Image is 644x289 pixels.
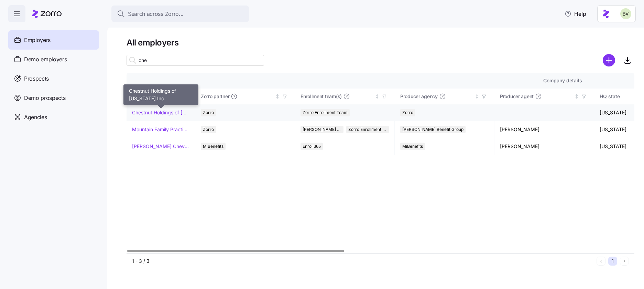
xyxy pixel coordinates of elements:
[127,55,264,66] input: Search employer
[127,89,195,104] th: Company nameSorted ascending
[597,257,605,266] button: Previous page
[565,10,586,18] span: Help
[111,6,249,22] button: Search across Zorro...
[402,143,423,150] span: MiBenefits
[494,89,594,104] th: Producer agentNot sorted
[24,94,66,102] span: Demo prospects
[301,93,342,100] span: Enrollment team(s)
[395,89,494,104] th: Producer agencyNot sorted
[132,93,183,100] div: Company name
[474,94,479,99] div: Not sorted
[184,94,189,99] div: Sorted ascending
[303,143,321,150] span: Enroll365
[132,109,189,116] a: Chestnut Holdings of [US_STATE] Inc
[132,258,594,265] div: 1 - 3 / 3
[128,10,184,18] span: Search across Zorro...
[132,126,189,133] a: Mountain Family Practice Clinic of Manchester Inc.
[402,126,463,133] span: [PERSON_NAME] Benefit Group
[303,126,341,133] span: [PERSON_NAME] Benefit Group
[500,93,534,100] span: Producer agent
[195,89,295,104] th: Zorro partnerNot sorted
[494,138,594,155] td: [PERSON_NAME]
[8,88,99,107] a: Demo prospects
[402,109,413,116] span: Zorro
[295,89,395,104] th: Enrollment team(s)Not sorted
[24,74,49,83] span: Prospects
[348,126,387,133] span: Zorro Enrollment Team
[203,143,223,150] span: MiBenefits
[375,94,380,99] div: Not sorted
[8,107,99,127] a: Agencies
[574,94,579,99] div: Not sorted
[8,50,99,69] a: Demo employers
[275,94,280,99] div: Not sorted
[203,109,214,116] span: Zorro
[8,30,99,50] a: Employers
[608,257,617,266] button: 1
[400,93,438,100] span: Producer agency
[201,93,229,100] span: Zorro partner
[24,36,51,44] span: Employers
[8,69,99,88] a: Prospects
[620,8,631,19] img: 676487ef2089eb4995defdc85707b4f5
[132,143,189,150] a: [PERSON_NAME] Chevrolet
[620,257,629,266] button: Next page
[203,126,214,133] span: Zorro
[24,55,67,64] span: Demo employers
[559,7,592,21] button: Help
[494,121,594,138] td: [PERSON_NAME]
[603,54,615,66] svg: add icon
[24,113,47,122] span: Agencies
[303,109,348,116] span: Zorro Enrollment Team
[127,37,634,48] h1: All employers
